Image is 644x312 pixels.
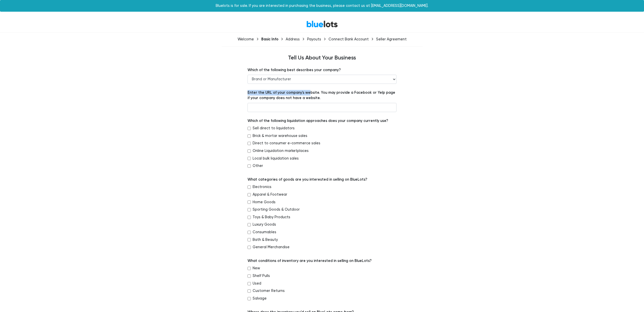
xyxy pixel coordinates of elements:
input: Direct to consumer e-commerce sales [248,142,251,145]
h4: Tell Us About Your Business [169,55,475,61]
label: Apparel & Footwear [253,192,287,197]
label: Toys & Baby Products [253,214,290,220]
input: Apparel & Footwear [248,193,251,196]
input: Customer Returns [248,289,251,293]
label: What categories of goods are you interested in selling on BlueLots? [248,177,367,182]
label: Home Goods [253,199,276,205]
label: Used [253,281,261,286]
label: Online Liquidation marketplaces [253,148,309,154]
label: Direct to consumer e-commerce sales [253,141,320,146]
input: Toys & Baby Products [248,216,251,219]
div: Basic Info [261,37,278,41]
label: New [253,266,260,271]
div: Payouts [307,37,321,41]
label: Enter the URL of your company's website. You may provide a Facebook or Yelp page if your company ... [248,90,396,101]
label: Shelf Pulls [253,273,270,279]
input: Bath & Beauty [248,238,251,241]
div: Welcome [238,37,254,41]
input: Other [248,164,251,168]
input: Electronics [248,185,251,189]
input: New [248,267,251,270]
div: Seller Agreement [376,37,407,41]
label: Electronics [253,184,271,190]
label: Other [253,163,263,169]
input: Salvage [248,297,251,300]
input: Online Liquidation marketplaces [248,149,251,153]
input: General Merchandise [248,246,251,249]
a: BlueLots [306,20,338,28]
div: Address [286,37,300,41]
input: Brick & mortar warehouse sales [248,134,251,138]
label: Consumables [253,229,276,235]
label: Which of the following liquidation approaches does your company currently use? [248,118,388,124]
label: Brick & mortar warehouse sales [253,133,307,139]
label: Local bulk liquidation sales [253,156,299,161]
input: Shelf Pulls [248,274,251,278]
input: Sell direct to liquidators [248,127,251,130]
div: Connect Bank Account [328,37,369,41]
label: Salvage [253,296,267,301]
label: Sporting Goods & Outdoor [253,207,300,212]
input: Consumables [248,231,251,234]
label: Bath & Beauty [253,237,278,243]
input: Sporting Goods & Outdoor [248,208,251,211]
input: Home Goods [248,200,251,204]
input: Used [248,282,251,285]
input: Luxury Goods [248,223,251,226]
label: General Merchandise [253,244,290,250]
label: Sell direct to liquidators [253,126,295,131]
label: Customer Returns [253,288,285,294]
input: Local bulk liquidation sales [248,157,251,160]
label: What conditions of inventory are you interested in selling on BlueLots? [248,258,372,264]
label: Which of the following best describes your company? [248,67,341,73]
label: Luxury Goods [253,222,276,227]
